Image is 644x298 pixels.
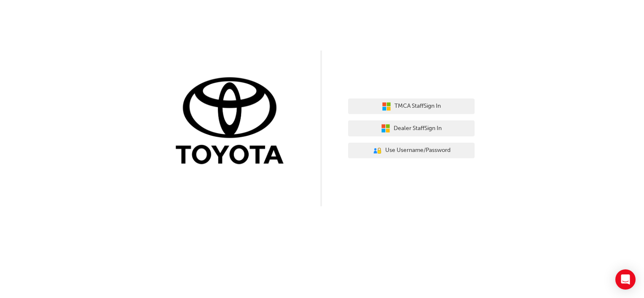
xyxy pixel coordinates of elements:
span: TMCA Staff Sign In [394,101,441,111]
img: Trak [169,75,296,168]
button: Use Username/Password [348,143,475,159]
button: TMCA StaffSign In [348,98,475,114]
div: Open Intercom Messenger [615,269,636,290]
span: Dealer Staff Sign In [394,124,442,133]
span: Use Username/Password [385,146,451,155]
button: Dealer StaffSign In [348,120,475,136]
